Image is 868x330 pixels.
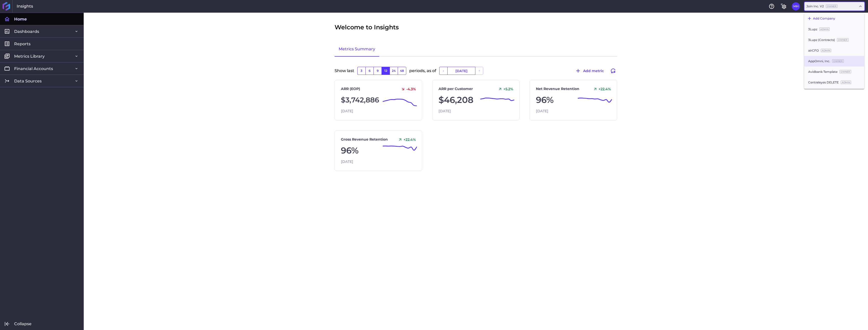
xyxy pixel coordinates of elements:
ins: Owner [839,70,851,73]
div: Centraleyes DELETE [804,77,864,88]
div: Add Company [804,13,864,24]
div: eVideon, Inc. (Contracts) [804,88,864,98]
ins: Admin [819,28,830,31]
div: Dropdown select [804,2,865,11]
button: 24 [390,67,398,75]
span: Financial Accounts [14,66,53,71]
span: Home [14,16,27,22]
a: Metrics Summary [335,42,379,57]
a: Net Revenue Retention [536,86,579,92]
span: Dashboards [14,29,39,34]
ins: Owner [832,59,844,63]
div: 3Lupz [804,24,864,35]
div: Show last periods, as of [335,67,617,80]
button: User Menu [792,2,800,10]
a: ARR (EOP) [341,86,360,92]
a: ARR per Customer [439,86,473,92]
div: 3Lupz (Contracts) [804,35,864,45]
span: Collapse [14,321,32,326]
a: Gross Revenue Retention [341,137,388,142]
div: +5.2 % [496,87,513,91]
ins: Admin [841,81,851,84]
button: General Settings [780,2,788,10]
div: 96% [536,94,611,106]
button: 9 [373,67,382,75]
span: Reports [14,41,31,47]
button: 12 [382,67,390,75]
div: -4.3 % [399,87,416,91]
div: +22.4 % [591,87,611,91]
button: - [439,67,447,75]
div: 96% [341,144,416,157]
button: 48 [398,67,406,75]
button: Add metric [573,67,606,75]
div: +22.4 % [396,137,416,142]
button: 6 [365,67,373,75]
ins: Owner [826,5,837,8]
ins: Owner [837,38,849,41]
div: $3,742,886 [341,94,416,106]
div: airCFO [804,45,864,56]
button: 3 [357,67,365,75]
div: $46,208 [439,94,513,106]
div: Avidbank Template [804,67,864,77]
ins: Admin [821,49,831,52]
div: Join Inc. V2 [806,4,837,9]
button: Help [768,2,776,10]
input: Select Date [448,67,475,75]
span: Welcome to Insights [335,23,399,32]
div: AppOmni, Inc. [804,56,864,67]
span: Metrics Library [14,54,45,59]
span: Data Sources [14,78,42,84]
